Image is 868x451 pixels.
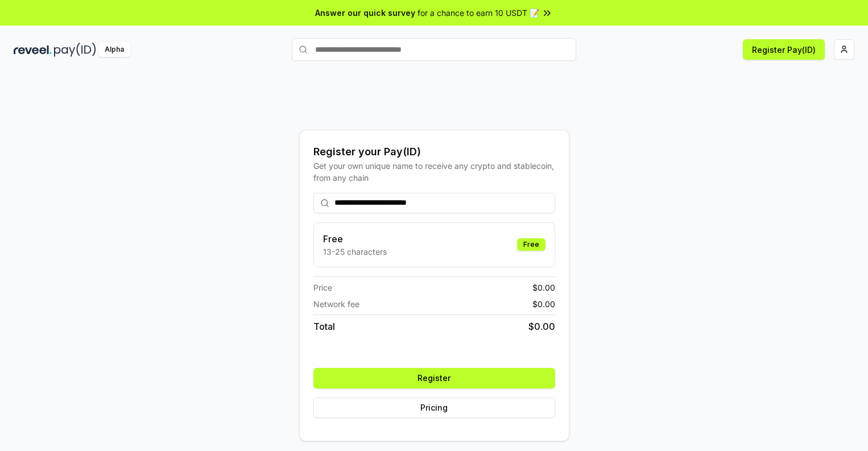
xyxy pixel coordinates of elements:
[313,282,332,293] span: Price
[98,43,130,57] div: Alpha
[315,7,415,19] span: Answer our quick survey
[532,282,555,293] span: $ 0.00
[313,398,555,418] button: Pricing
[313,160,555,184] div: Get your own unique name to receive any crypto and stablecoin, from any chain
[313,298,359,310] span: Network fee
[323,232,387,246] h3: Free
[313,144,555,160] div: Register your Pay(ID)
[323,246,387,258] p: 13-25 characters
[517,238,545,251] div: Free
[418,7,539,19] span: for a chance to earn 10 USDT 📝
[14,43,52,57] img: reveel_dark
[54,43,96,57] img: pay_id
[313,368,555,388] button: Register
[532,298,555,310] span: $ 0.00
[743,39,825,60] button: Register Pay(ID)
[313,320,335,333] span: Total
[528,320,555,333] span: $ 0.00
